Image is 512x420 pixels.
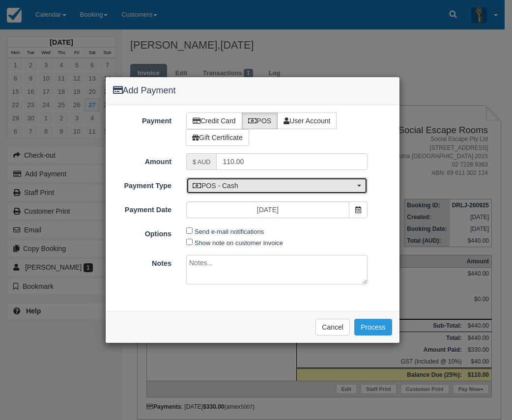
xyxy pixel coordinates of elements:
[277,112,337,129] label: User Account
[106,177,179,191] label: Payment Type
[195,239,283,247] label: Show note on customer invoice
[195,228,264,235] label: Send e-mail notifications
[193,181,355,191] span: POS - Cash
[106,225,179,239] label: Options
[216,153,367,170] input: Valid amount required.
[106,153,179,167] label: Amount
[193,159,210,166] small: $ AUD
[106,255,179,269] label: Notes
[186,129,249,146] label: Gift Certificate
[186,177,368,194] button: POS - Cash
[315,319,350,336] button: Cancel
[186,112,242,129] label: Credit Card
[106,112,179,126] label: Payment
[354,319,392,336] button: Process
[113,84,392,97] h4: Add Payment
[106,201,179,215] label: Payment Date
[242,112,278,129] label: POS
